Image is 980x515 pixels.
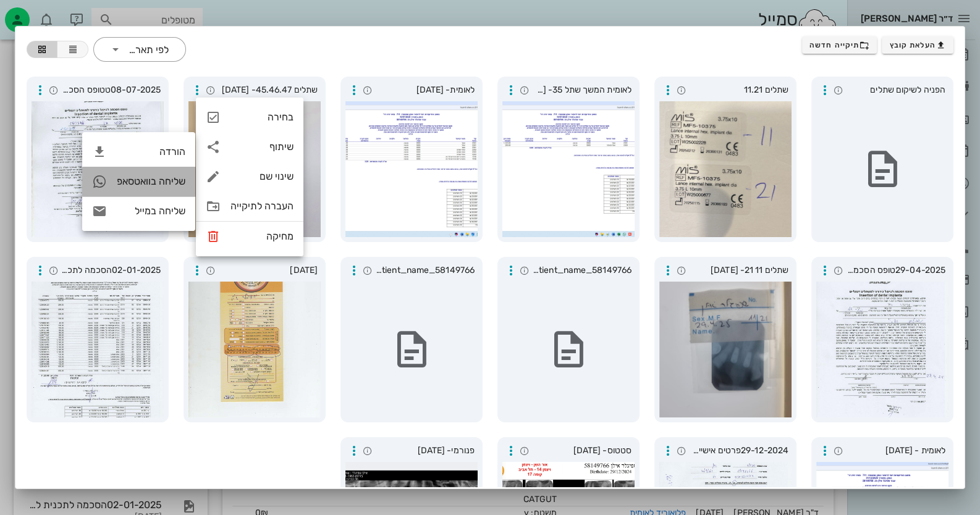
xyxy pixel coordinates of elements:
[117,205,185,217] div: שליחה במייל
[533,83,632,97] span: לאומית המשך שתל 35- [DATE]
[376,83,475,97] span: לאומית- [DATE]
[802,36,877,54] button: תיקייה חדשה
[890,40,946,50] span: העלאת קובץ
[117,175,185,187] div: שליחה בוואטסאפ
[690,83,788,97] span: שתלים 11.21
[230,170,294,182] div: שינוי שם
[117,146,185,157] div: הורדה
[809,40,869,50] span: תיקייה חדשה
[230,141,294,153] div: שיתוף
[230,111,294,123] div: בחירה
[196,132,303,162] div: שיתוף
[376,444,475,458] span: פנורמי- [DATE]
[882,36,953,54] button: העלאת קובץ
[533,444,632,458] span: סטטוס- [DATE]
[847,264,945,277] span: 29-04-2025טופס הסכמה לשתל
[533,264,632,277] span: Patient_name_58149766_שפיגלר_אילן_-_Birthdate_יום ב,_30_דצמ_[DEMOGRAPHIC_DATA]_-_Document_code_0....
[230,230,294,242] div: מחיקה
[219,83,318,97] span: שתלים 45.46.47- [DATE]
[690,444,788,458] span: 29-12-2024פרטים אישיים+בריאות
[93,37,186,62] div: לפי תאריך
[62,264,161,277] span: 02-01-2025הסכמה לתכנית לאומית
[376,264,475,277] span: Patient_name_58149766_שפיגלר_אילן_-_Birthdate_יום ב,_30_דצמ_[DEMOGRAPHIC_DATA]_-_Document_code_0....
[230,200,294,212] div: העברה לתיקייה
[219,264,318,277] span: [DATE]
[62,83,161,97] span: 08-07-2025טטופס הסכמה לשתל
[690,264,788,277] span: שתלים 11 21- [DATE]
[847,444,945,458] span: לאומית - [DATE]
[127,44,169,56] div: לפי תאריך
[847,83,945,97] span: הפניה לשיקום שתלים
